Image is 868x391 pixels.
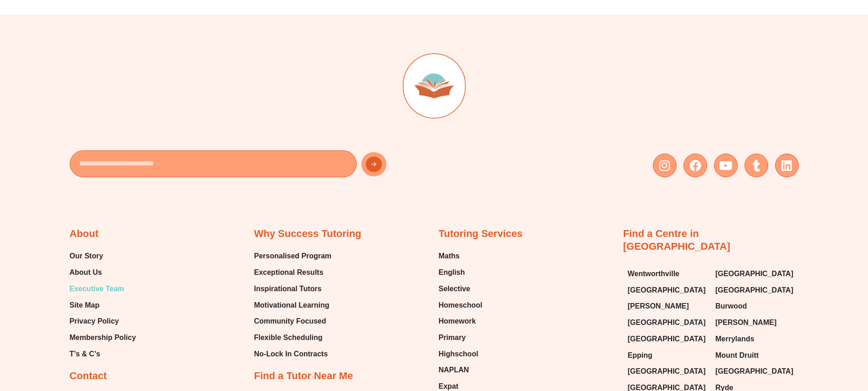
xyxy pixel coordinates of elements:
[628,267,707,281] a: Wentworthville
[715,299,794,313] a: Burwood
[628,283,707,297] a: [GEOGRAPHIC_DATA]
[628,365,706,378] span: [GEOGRAPHIC_DATA]
[439,249,460,263] span: Maths
[254,227,362,241] h2: Why Success Tutoring
[715,316,776,329] span: [PERSON_NAME]
[254,282,332,296] a: Inspirational Tutors
[822,347,868,391] iframe: Chat Widget
[439,282,483,296] a: Selective
[70,282,136,296] a: Executive Team
[439,282,470,296] span: Selective
[70,150,430,182] form: New Form
[70,347,136,361] a: T’s & C’s
[715,349,794,362] a: Mount Druitt
[254,314,332,328] a: Community Focused
[439,331,483,345] a: Primary
[439,266,483,279] a: English
[70,314,119,328] span: Privacy Policy
[70,298,100,312] span: Site Map
[715,365,794,378] a: [GEOGRAPHIC_DATA]
[715,267,794,281] a: [GEOGRAPHIC_DATA]
[715,316,794,329] a: [PERSON_NAME]
[628,316,707,329] a: [GEOGRAPHIC_DATA]
[70,282,124,296] span: Executive Team
[439,347,483,361] a: Highschool
[715,332,794,346] a: Merrylands
[715,365,793,378] span: [GEOGRAPHIC_DATA]
[254,370,353,383] h2: Find a Tutor Near Me
[254,249,332,263] a: Personalised Program
[439,266,465,279] span: English
[628,299,707,313] a: [PERSON_NAME]
[628,299,689,313] span: [PERSON_NAME]
[254,266,324,279] span: Exceptional Results
[439,227,523,241] h2: Tutoring Services
[628,365,707,378] a: [GEOGRAPHIC_DATA]
[70,347,100,361] span: T’s & C’s
[439,249,483,263] a: Maths
[715,349,759,362] span: Mount Druitt
[628,267,680,281] span: Wentworthville
[70,249,136,263] a: Our Story
[715,267,793,281] span: [GEOGRAPHIC_DATA]
[439,314,476,328] span: Homework
[70,249,103,263] span: Our Story
[439,363,483,377] a: NAPLAN
[715,283,793,297] span: [GEOGRAPHIC_DATA]
[623,228,730,252] a: Find a Centre in [GEOGRAPHIC_DATA]
[439,347,478,361] span: Highschool
[254,331,332,345] a: Flexible Scheduling
[439,298,483,312] a: Homeschool
[439,314,483,328] a: Homework
[254,298,332,312] a: Motivational Learning
[70,370,107,383] h2: Contact
[628,349,707,362] a: Epping
[254,347,328,361] span: No-Lock In Contracts
[628,316,706,329] span: [GEOGRAPHIC_DATA]
[70,266,102,279] span: About Us
[715,299,747,313] span: Burwood
[254,347,332,361] a: No-Lock In Contracts
[254,266,332,279] a: Exceptional Results
[715,283,794,297] a: [GEOGRAPHIC_DATA]
[439,331,466,345] span: Primary
[70,227,99,241] h2: About
[628,332,706,346] span: [GEOGRAPHIC_DATA]
[628,332,707,346] a: [GEOGRAPHIC_DATA]
[70,298,136,312] a: Site Map
[715,332,754,346] span: Merrylands
[254,298,329,312] span: Motivational Learning
[439,363,469,377] span: NAPLAN
[254,314,326,328] span: Community Focused
[70,266,136,279] a: About Us
[628,283,706,297] span: [GEOGRAPHIC_DATA]
[70,314,136,328] a: Privacy Policy
[628,349,652,362] span: Epping
[254,282,322,296] span: Inspirational Tutors
[254,331,323,345] span: Flexible Scheduling
[70,331,136,345] a: Membership Policy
